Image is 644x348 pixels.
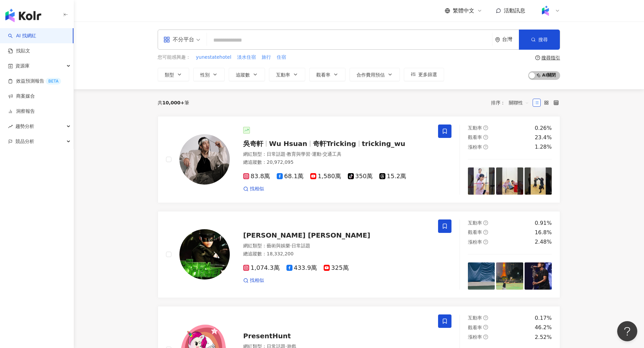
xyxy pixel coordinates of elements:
span: 關聯性 [509,97,529,108]
span: [PERSON_NAME] [PERSON_NAME] [243,231,370,239]
div: 排序： [491,97,533,108]
span: 1,580萬 [310,173,341,180]
div: 2.52% [535,334,552,341]
span: 您可能感興趣： [158,54,191,61]
button: 追蹤數 [229,68,265,81]
a: 找相似 [243,277,264,284]
span: 觀看率 [468,325,482,330]
span: 找相似 [250,277,264,284]
img: post-image [496,262,523,290]
span: 競品分析 [15,134,34,149]
span: 互動率 [468,220,482,226]
span: question-circle [483,135,488,140]
span: question-circle [483,230,488,235]
span: 趨勢分析 [15,119,34,134]
span: 找相似 [250,186,264,192]
span: 漲粉率 [468,144,482,150]
span: 1,074.3萬 [243,264,280,271]
span: environment [495,37,500,42]
span: 漲粉率 [468,334,482,340]
span: 433.9萬 [286,264,317,271]
span: 藝術與娛樂 [267,243,290,248]
span: 互動率 [468,125,482,131]
div: 總追蹤數 ： 20,972,095 [243,159,430,166]
span: 互動率 [276,72,290,78]
div: 0.26% [535,125,552,132]
span: 交通工具 [323,151,341,157]
button: 住宿 [276,54,286,61]
span: 追蹤數 [236,72,250,78]
span: 淡水住宿 [237,54,256,61]
span: 68.1萬 [277,173,304,180]
a: KOL Avatar吳奇軒Wu Hsuan奇軒Trickingtricking_wu網紅類型：日常話題·教育與學習·運動·交通工具總追蹤數：20,972,09583.8萬68.1萬1,580萬3... [158,116,560,203]
span: Wu Hsuan [269,140,307,148]
span: 日常話題 [291,243,310,248]
span: · [310,151,312,157]
img: logo [5,9,41,22]
span: 325萬 [324,264,348,271]
span: 搜尋 [538,37,548,42]
span: 類型 [165,72,174,78]
img: post-image [525,167,552,195]
button: yunestatehotel [196,54,232,61]
span: 觀看率 [468,230,482,235]
span: question-circle [483,315,488,320]
span: question-circle [483,335,488,339]
span: 運動 [312,151,321,157]
span: 觀看率 [468,135,482,140]
div: 16.8% [535,229,552,236]
span: 繁體中文 [453,7,474,14]
div: 23.4% [535,134,552,141]
span: 資源庫 [15,58,30,73]
span: question-circle [535,55,540,60]
div: 共 筆 [158,100,189,105]
a: KOL Avatar[PERSON_NAME] [PERSON_NAME]網紅類型：藝術與娛樂·日常話題總追蹤數：18,332,2001,074.3萬433.9萬325萬找相似互動率questi... [158,211,560,298]
img: post-image [525,262,552,290]
button: 互動率 [269,68,305,81]
span: tricking_wu [362,140,406,148]
span: question-circle [483,240,488,244]
span: question-circle [483,220,488,225]
span: 教育與學習 [287,151,310,157]
button: 性別 [193,68,225,81]
span: 互動率 [468,315,482,320]
img: KOL Avatar [179,134,230,185]
button: 更多篩選 [404,68,444,81]
span: 10,000+ [162,100,184,105]
span: appstore [163,36,170,43]
a: 找相似 [243,186,264,192]
span: 住宿 [277,54,286,61]
img: post-image [496,167,523,195]
span: · [285,151,287,157]
span: · [321,151,323,157]
span: 83.8萬 [243,173,270,180]
div: 搜尋指引 [541,55,560,60]
span: question-circle [483,145,488,149]
button: 觀看率 [309,68,345,81]
span: 15.2萬 [379,173,406,180]
span: 活動訊息 [504,7,525,14]
img: post-image [468,167,495,195]
img: post-image [468,262,495,290]
div: 網紅類型 ： [243,243,430,249]
div: 1.28% [535,143,552,151]
a: 商案媒合 [8,93,35,100]
span: yunestatehotel [196,54,231,61]
span: 合作費用預估 [357,72,385,78]
img: Kolr%20app%20icon%20%281%29.png [539,4,552,17]
span: 日常話題 [267,151,285,157]
button: 淡水住宿 [237,54,256,61]
div: 總追蹤數 ： 18,332,200 [243,251,430,257]
div: 台灣 [502,37,519,42]
span: question-circle [483,325,488,330]
iframe: Help Scout Beacon - Open [617,321,637,341]
span: 更多篩選 [418,72,437,77]
span: · [290,243,291,248]
button: 類型 [158,68,189,81]
a: 洞察報告 [8,108,35,115]
div: 網紅類型 ： [243,151,430,158]
img: KOL Avatar [179,229,230,280]
span: 350萬 [348,173,373,180]
span: 吳奇軒 [243,140,263,148]
span: 奇軒Tricking [313,140,356,148]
